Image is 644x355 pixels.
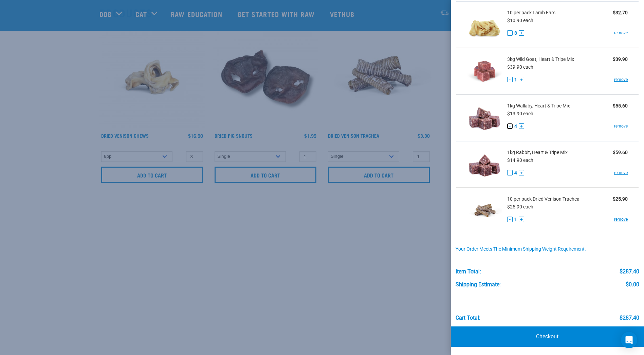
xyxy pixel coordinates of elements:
span: $10.90 each [507,18,533,23]
span: 1kg Rabbit, Heart & Tripe Mix [507,149,568,156]
img: Lamb Ears [467,7,502,42]
button: + [519,170,524,175]
strong: $25.90 [613,196,628,202]
span: 4 [514,169,517,176]
button: - [507,77,513,82]
a: Checkout [451,326,644,347]
button: + [519,30,524,36]
div: $287.40 [620,315,639,321]
div: Cart total: [456,315,480,321]
img: Wild Goat, Heart & Tripe Mix [467,54,502,89]
button: + [519,77,524,82]
span: 1 [514,216,517,223]
div: Item Total: [456,269,481,275]
span: 3kg Wild Goat, Heart & Tripe Mix [507,56,574,63]
div: Open Intercom Messenger [621,332,637,348]
span: 1kg Wallaby, Heart & Tripe Mix [507,102,570,109]
img: Rabbit, Heart & Tripe Mix [467,147,502,182]
img: Wallaby, Heart & Tripe Mix [467,100,502,135]
strong: $32.70 [613,10,628,15]
button: - [507,123,513,129]
div: $0.00 [626,282,639,288]
button: + [519,217,524,222]
a: remove [614,170,628,176]
strong: $59.60 [613,150,628,155]
a: remove [614,30,628,36]
span: 3 [514,30,517,37]
img: Dried Venison Trachea [467,193,502,229]
button: - [507,217,513,222]
span: 10 per pack Dried Venison Trachea [507,196,579,203]
span: $14.90 each [507,157,533,163]
a: remove [614,216,628,222]
div: Shipping Estimate: [456,282,501,288]
button: + [519,123,524,129]
span: $13.90 each [507,111,533,116]
div: Your order meets the minimum shipping weight requirement. [456,247,640,252]
a: remove [614,123,628,129]
span: 10 per pack Lamb Ears [507,9,555,16]
strong: $39.90 [613,56,628,62]
span: 4 [514,123,517,130]
div: $287.40 [620,269,639,275]
a: remove [614,77,628,83]
span: $39.90 each [507,64,533,70]
button: - [507,30,513,36]
span: 1 [514,76,517,83]
strong: $55.60 [613,103,628,108]
button: - [507,170,513,175]
span: $25.90 each [507,204,533,209]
